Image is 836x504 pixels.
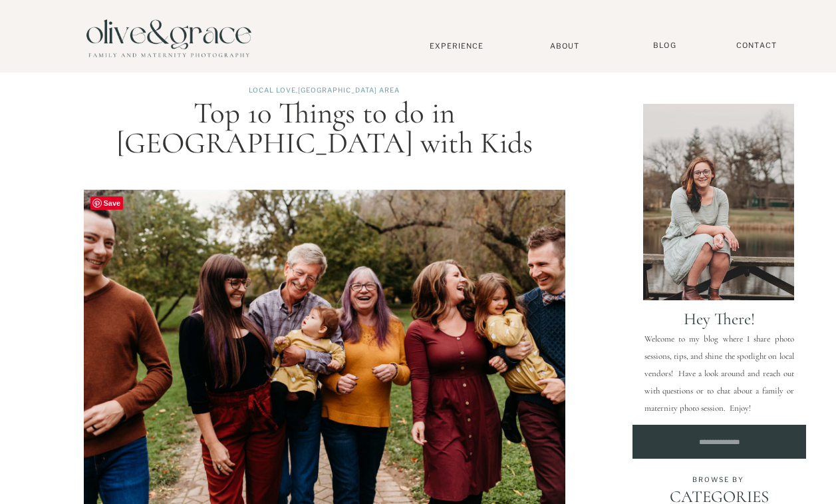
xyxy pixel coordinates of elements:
[249,86,296,94] a: Local Love
[660,475,777,483] p: browse by
[648,41,682,51] a: BLOG
[545,41,585,50] a: About
[298,86,400,94] a: [GEOGRAPHIC_DATA] Area
[87,98,562,158] h1: Top 10 Things to do in [GEOGRAPHIC_DATA] with Kids
[90,196,124,210] span: Save
[644,330,794,410] p: Welcome to my blog where I share photo sessions, tips, and shine the spotlight on local vendors! ...
[86,83,563,96] p: ,
[413,41,501,51] a: Experience
[644,309,795,324] p: Hey there!
[730,41,783,51] a: Contact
